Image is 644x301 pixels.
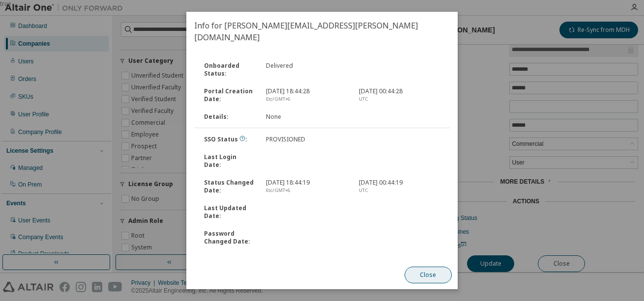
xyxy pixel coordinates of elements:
div: PROVISIONED [260,136,353,143]
div: Etc/GMT+6 [266,187,347,194]
div: Password Changed Date : [198,230,260,246]
div: Last Updated Date : [198,204,260,220]
div: [DATE] 18:44:19 [260,179,353,194]
div: Portal Creation Date : [198,87,260,103]
div: Onboarded Status : [198,62,260,78]
div: UTC [359,187,440,194]
div: [DATE] 00:44:28 [353,87,446,103]
div: SSO Status : [198,136,260,143]
div: [DATE] 00:44:19 [353,179,446,194]
div: Last Login Date : [198,153,260,169]
button: Close [405,267,452,283]
div: Details : [198,113,260,121]
div: UTC [359,95,440,103]
h2: Info for [PERSON_NAME][EMAIL_ADDRESS][PERSON_NAME][DOMAIN_NAME] [186,12,458,51]
div: None [260,113,353,121]
div: [DATE] 18:44:28 [260,87,353,103]
div: Status Changed Date : [198,179,260,194]
div: Etc/GMT+6 [266,95,347,103]
div: Delivered [260,62,353,78]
